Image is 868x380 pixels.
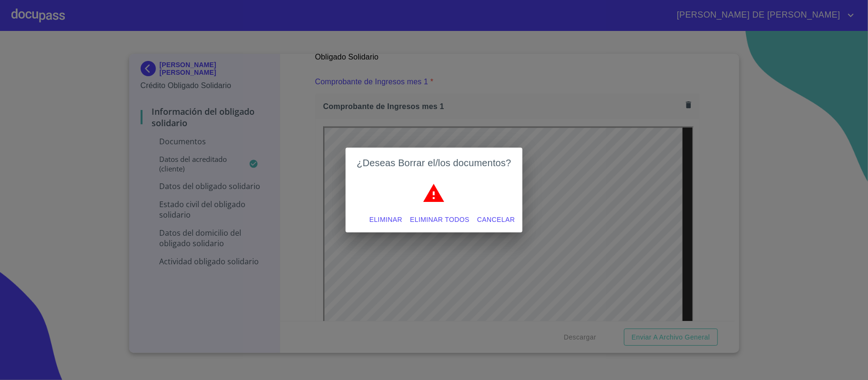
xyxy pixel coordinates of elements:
button: Cancelar [473,211,519,229]
button: Eliminar todos [406,211,473,229]
h2: ¿Deseas Borrar el/los documentos? [357,155,511,170]
button: Eliminar [366,211,406,229]
span: Eliminar todos [410,214,470,226]
span: Eliminar [369,214,402,226]
span: Cancelar [477,214,515,226]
